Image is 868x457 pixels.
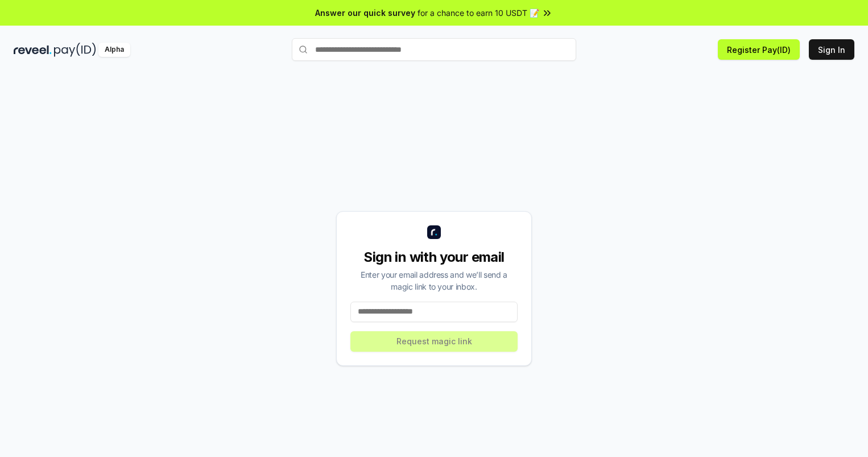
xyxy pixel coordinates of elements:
img: reveel_dark [14,43,52,57]
div: Sign in with your email [350,248,518,266]
div: Alpha [98,43,130,57]
span: for a chance to earn 10 USDT 📝 [418,7,539,19]
span: Answer our quick survey [315,7,415,19]
button: Register Pay(ID) [718,39,800,60]
button: Sign In [809,39,854,60]
img: logo_small [427,225,441,239]
div: Enter your email address and we’ll send a magic link to your inbox. [350,269,518,293]
img: pay_id [54,43,96,57]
